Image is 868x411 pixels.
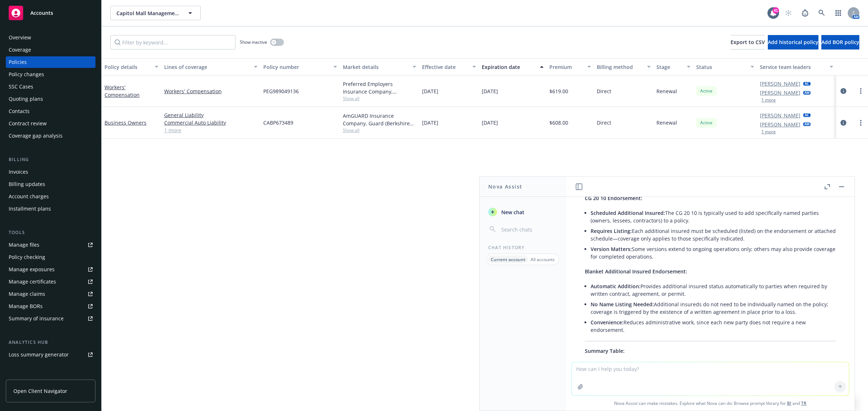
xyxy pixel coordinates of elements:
[6,300,95,312] a: Manage BORs
[585,195,642,202] span: CG 20 10 Endorsement:
[343,112,417,127] div: AmGUARD Insurance Company, Guard (Berkshire Hathaway)
[731,35,765,49] button: Export to CSV
[419,58,479,75] button: Effective date
[9,178,45,190] div: Billing updates
[591,281,836,299] li: Provides additional insured status automatically to parties when required by written contract, ag...
[30,10,53,16] span: Accounts
[591,244,836,262] li: Some versions extend to ongoing operations only; others may also provide coverage for completed o...
[6,3,95,23] a: Accounts
[488,183,522,190] h1: Nova Assist
[768,35,818,49] button: Add historical policy
[760,121,800,128] a: [PERSON_NAME]
[500,224,557,234] input: Search chats
[343,127,417,133] span: Show all
[585,268,687,275] span: Blanket Additional Insured Endorsement:
[485,205,560,219] button: New chat
[760,112,800,119] a: [PERSON_NAME]
[9,264,55,275] div: Manage exposures
[500,208,524,216] span: New chat
[110,6,201,20] button: Capitol Mall Management Corporation
[531,256,555,263] p: All accounts
[6,288,95,300] a: Manage claims
[6,32,95,43] a: Overview
[9,288,45,300] div: Manage claims
[814,6,829,20] a: Search
[164,87,258,95] a: Workers' Compensation
[343,80,417,95] div: Preferred Employers Insurance Company, Preferred Employers Insurance
[656,87,677,95] span: Renewal
[6,276,95,287] a: Manage certificates
[801,400,807,406] a: TR
[9,251,45,263] div: Policy checking
[6,130,95,142] a: Coverage gap analysis
[13,387,67,395] span: Open Client Navigator
[768,39,818,46] span: Add historical policy
[479,58,546,75] button: Expiration date
[263,63,329,71] div: Policy number
[6,156,95,163] div: Billing
[787,400,791,406] a: BI
[591,299,836,317] li: Additional insureds do not need to be individually named on the policy; coverage is triggered by ...
[482,87,498,95] span: [DATE]
[161,58,260,75] button: Lines of coverage
[831,6,846,20] a: Switch app
[760,80,800,87] a: [PERSON_NAME]
[6,349,95,360] a: Loss summary generator
[656,119,677,126] span: Renewal
[594,58,654,75] button: Billing method
[6,69,95,80] a: Policy changes
[9,130,63,142] div: Coverage gap analysis
[591,283,641,290] span: Automatic Addition:
[839,87,848,95] a: circleInformation
[102,58,161,75] button: Policy details
[591,209,665,216] span: Scheduled Additional Insured:
[6,229,95,236] div: Tools
[760,89,800,96] a: [PERSON_NAME]
[6,264,95,275] a: Manage exposures
[757,58,837,75] button: Service team leaders
[9,239,39,251] div: Manage files
[263,87,299,95] span: PEG989049136
[422,119,438,126] span: [DATE]
[6,339,95,346] div: Analytics hub
[9,56,27,68] div: Policies
[6,93,95,105] a: Quoting plans
[9,300,43,312] div: Manage BORs
[6,44,95,56] a: Coverage
[116,9,179,17] span: Capitol Mall Management Corporation
[821,39,859,46] span: Add BOR policy
[6,118,95,129] a: Contract review
[549,63,583,71] div: Premium
[6,166,95,178] a: Invoices
[760,63,826,71] div: Service team leaders
[9,349,69,360] div: Loss summary generator
[6,81,95,92] a: SSC Cases
[773,7,779,14] div: 41
[343,95,417,101] span: Show all
[856,87,865,95] a: more
[591,226,836,244] li: Each additional insured must be scheduled (listed) on the endorsement or attached schedule—covera...
[422,87,438,95] span: [DATE]
[9,313,64,324] div: Summary of insurance
[693,58,757,75] button: Status
[260,58,340,75] button: Policy number
[9,166,28,178] div: Invoices
[585,347,625,354] span: Summary Table:
[781,6,796,20] a: Start snowing
[164,126,258,134] a: 1 more
[569,396,852,411] span: Nova Assist can make mistakes. Explore what Nova can do: Browse prompt library for and
[482,119,498,126] span: [DATE]
[482,63,536,71] div: Expiration date
[9,203,51,215] div: Installment plans
[6,313,95,324] a: Summary of insurance
[6,239,95,251] a: Manage files
[110,35,235,49] input: Filter by keyword...
[9,32,31,43] div: Overview
[656,63,682,71] div: Stage
[164,111,258,119] a: General Liability
[340,58,420,75] button: Market details
[164,119,258,126] a: Commercial Auto Liability
[591,246,632,252] span: Version Matters:
[6,178,95,190] a: Billing updates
